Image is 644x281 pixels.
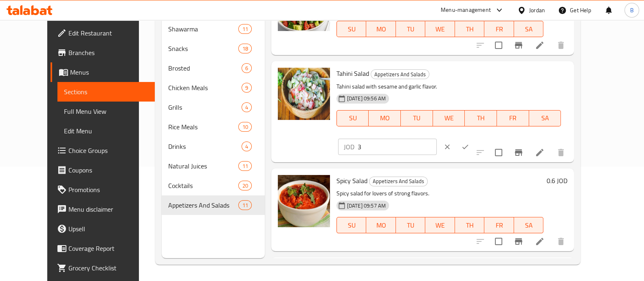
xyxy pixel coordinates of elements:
a: Choice Groups [51,141,155,160]
span: Appetizers And Salads [371,70,429,79]
input: Please enter price [358,139,437,155]
span: 18 [239,45,251,53]
span: TH [458,219,481,231]
button: TH [465,110,497,126]
div: items [238,24,251,34]
span: [DATE] 09:56 AM [344,95,389,102]
button: SA [514,217,544,233]
span: TU [399,219,422,231]
button: TU [396,217,426,233]
span: Rice Meals [168,122,239,132]
span: Tahini Salad [336,67,369,80]
button: clear [438,138,456,156]
div: items [242,83,252,93]
span: TU [404,112,430,124]
span: Grocery Checklist [68,263,148,273]
button: delete [551,35,571,55]
span: 11 [239,25,251,33]
span: 11 [239,201,251,209]
div: Natural Juices11 [162,156,265,176]
button: SU [336,110,369,126]
a: Menu disclaimer [51,199,155,219]
div: Appetizers And Salads11 [162,195,265,215]
div: Drinks [168,142,242,151]
div: items [238,200,251,210]
div: Cocktails20 [162,176,265,195]
nav: Menu sections [162,16,265,218]
span: Select to update [490,144,507,161]
a: Upsell [51,219,155,239]
span: Grills [168,102,242,112]
div: Snacks18 [162,39,265,58]
span: Chicken Meals [168,83,242,93]
div: Appetizers And Salads [369,177,428,186]
span: Full Menu View [64,106,148,116]
span: Coupons [68,165,148,175]
button: WE [425,21,455,37]
span: 4 [242,104,251,111]
div: items [238,161,251,171]
button: MO [366,217,396,233]
div: Shawarma11 [162,19,265,39]
button: Branch-specific-item [509,143,528,162]
span: FR [488,219,511,231]
span: Choice Groups [68,146,148,155]
span: Shawarma [168,24,239,34]
span: MO [369,219,393,231]
span: TH [458,23,481,35]
span: Edit Menu [64,126,148,136]
span: Promotions [68,185,148,195]
div: Grills4 [162,97,265,117]
button: TU [401,110,433,126]
button: FR [484,217,514,233]
button: TH [455,217,485,233]
button: SA [514,21,544,37]
div: items [242,142,252,151]
button: delete [551,143,571,162]
a: Edit menu item [535,237,545,246]
button: WE [433,110,465,126]
a: Full Menu View [57,102,155,121]
button: TH [455,21,485,37]
img: Tahini Salad [278,68,330,120]
span: MO [369,23,393,35]
p: Spicy salad for lovers of strong flavors. [336,188,543,199]
span: FR [488,23,511,35]
span: [DATE] 09:57 AM [344,202,389,210]
span: 9 [242,84,251,92]
div: items [242,63,252,73]
span: Brosted [168,63,242,73]
div: Appetizers And Salads [168,200,239,210]
div: Brosted6 [162,58,265,78]
a: Edit menu item [535,40,545,50]
p: JOD [344,142,354,152]
a: Menus [51,62,155,82]
span: SU [340,23,363,35]
span: Coverage Report [68,243,148,253]
button: SA [529,110,561,126]
div: Snacks [168,44,239,53]
span: 4 [242,143,251,150]
span: Menus [70,67,148,77]
span: Select to update [490,233,507,250]
span: WE [436,112,462,124]
div: items [238,122,251,132]
button: Branch-specific-item [509,35,528,55]
button: SU [336,217,366,233]
a: Grocery Checklist [51,258,155,278]
a: Coverage Report [51,239,155,258]
button: Branch-specific-item [509,232,528,251]
div: Drinks4 [162,137,265,156]
span: Edit Restaurant [68,28,148,38]
a: Coupons [51,160,155,180]
a: Edit menu item [535,148,545,157]
a: Promotions [51,180,155,199]
div: Jordan [529,6,545,15]
span: Spicy Salad [336,175,367,187]
span: 6 [242,64,251,72]
button: TU [396,21,426,37]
